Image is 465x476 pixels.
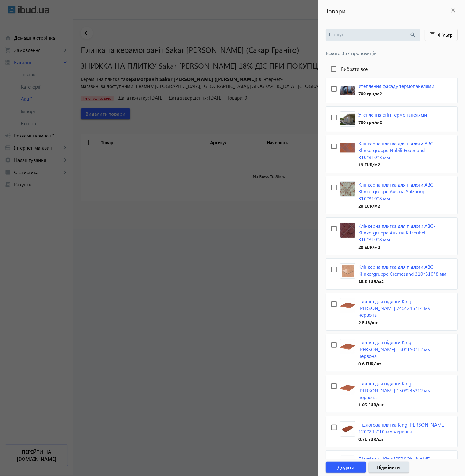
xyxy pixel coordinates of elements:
[340,67,368,71] label: Вибрати все
[326,51,458,56] span: Всього 357 пропозицій
[340,140,355,155] img: Клінкерна плитка для підлоги АВС-Кlinkergruppe Nobili Feuerland 310*310*8 мм
[358,181,448,202] p: Клінкерна плитка для підлоги АВС-Кlinkergruppe Austria Salzburg 310*310*8 мм
[358,140,448,161] p: Клінкерна плитка для підлоги АВС-Кlinkergruppe Nobili Feuerland 310*310*8 мм
[358,119,448,125] span: 700 грн/м2
[329,31,410,38] input: Пошук
[358,162,448,168] span: 19 EUR/м2
[340,83,355,98] img: Утеплення фасаду термопанелями
[340,223,355,238] img: Клінкерна плитка для підлоги АВС-Кlinkergruppe Austria Kitzbuhel 310*310*8 мм
[425,29,458,41] button: Фільтр
[358,111,448,118] p: Утеплення стін термопанелями
[358,83,448,89] p: Утеплення фасаду термопанелями
[340,111,355,127] img: Утеплення стін термопанелями
[438,31,453,38] span: Фільтр
[340,181,355,197] img: Клінкерна плитка для підлоги АВС-Кlinkergruppe Austria Salzburg 310*310*8 мм
[358,223,448,243] p: Клінкерна плитка для підлоги АВС-Кlinkergruppe Austria Kitzbuhel 310*310*8 мм
[410,31,416,38] mat-icon: search
[358,203,448,209] span: 20 EUR/м2
[358,91,448,97] span: 700 грн/м2
[428,31,437,39] mat-icon: filter_list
